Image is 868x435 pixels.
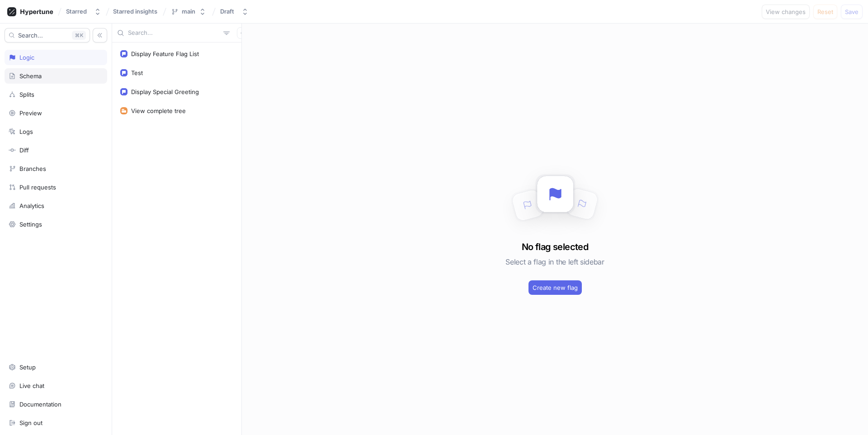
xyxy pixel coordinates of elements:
span: Search... [18,33,43,38]
div: Starred [66,8,87,15]
button: Reset [813,5,837,19]
div: Live chat [19,382,44,389]
a: Documentation [5,397,107,412]
div: Sign out [19,419,42,426]
input: Search... [128,28,220,38]
div: Pull requests [19,184,56,191]
span: Save [845,9,859,14]
div: Draft [220,8,234,15]
h5: Select a flag in the left sidebar [505,254,604,270]
div: Settings [19,221,42,228]
div: K [72,31,86,40]
button: View changes [762,5,810,19]
div: Diff [19,147,29,154]
button: Draft [217,4,252,19]
button: Save [841,5,863,19]
div: Documentation [19,401,61,408]
h3: No flag selected [522,240,588,254]
span: View changes [766,9,806,14]
div: Setup [19,364,36,371]
div: Branches [19,165,46,172]
button: Create new flag [528,280,582,295]
div: main [182,8,195,15]
div: Display Special Greeting [131,88,199,95]
div: Logic [19,54,34,61]
div: View complete tree [131,107,186,114]
button: main [167,4,210,19]
button: Search...K [5,28,90,43]
button: Starred [62,4,105,19]
div: Display Feature Flag List [131,50,199,57]
span: Starred insights [113,8,157,14]
div: Splits [19,91,34,98]
div: Logs [19,128,33,135]
div: Schema [19,72,42,80]
div: Preview [19,109,42,117]
div: Analytics [19,202,44,209]
span: Create new flag [533,285,578,290]
div: Test [131,69,143,76]
span: Reset [817,9,833,14]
